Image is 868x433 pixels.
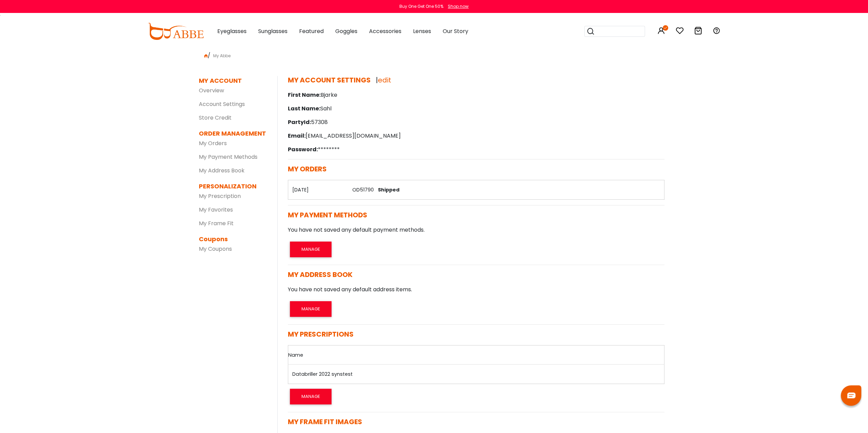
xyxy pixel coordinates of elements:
span: Our Story [443,27,468,35]
button: MANAGE [290,389,332,404]
button: MANAGE [290,242,332,257]
font: 57308 [311,118,328,126]
a: My Prescription [199,192,241,200]
dt: Coupons [199,234,267,244]
a: OD51790 [352,186,373,193]
font: Sahl [320,105,332,112]
button: MANAGE [290,301,332,317]
a: MANAGE [288,245,334,253]
font: Bjarke [321,91,337,99]
a: My Favorites [199,206,233,214]
span: PartyId: [288,118,311,126]
span: MY ORDERS [288,164,327,174]
a: My Payment Methods [199,153,258,161]
a: My Coupons [199,245,232,253]
div: Buy One Get One 50% [399,3,443,10]
span: Featured [299,27,324,35]
img: chat [847,392,855,398]
dt: MY ACCOUNT [199,76,242,85]
span: Eyeglasses [217,27,247,35]
span: Shipped [375,186,399,193]
a: My Orders [199,139,227,147]
p: You have not saved any default address items. [288,285,664,294]
a: My Address Book [199,167,245,174]
a: MANAGE [288,392,334,400]
p: You have not saved any default payment methods. [288,226,664,234]
img: home.png [204,54,208,58]
a: Databriller 2022 synstest [292,371,353,377]
th: [DATE] [288,180,348,199]
div: / [199,49,670,60]
a: edit [378,75,391,85]
div: Shop now [448,3,469,10]
a: Account Settings [199,100,245,108]
img: abbeglasses.com [148,23,204,40]
span: MY PRESCRIPTIONS [288,329,354,339]
span: First Name: [288,91,321,99]
th: Name [288,345,664,365]
a: Store Credit [199,114,232,122]
span: Password: [288,145,318,153]
span: Lenses [413,27,431,35]
a: My Frame Fit [199,219,234,227]
dt: ORDER MANAGEMENT [199,129,267,138]
span: My Abbe [210,53,233,59]
span: MY FRAME FIT IMAGES [288,417,362,427]
span: Goggles [335,27,357,35]
dt: PERSONALIZATION [199,182,267,191]
span: Sunglasses [258,27,288,35]
span: | [376,75,391,85]
a: Shop now [444,3,469,9]
span: MY PAYMENT METHODS [288,210,367,220]
a: MANAGE [288,305,334,312]
a: Overview [199,87,224,94]
span: Accessories [369,27,401,35]
span: MY ACCOUNT SETTINGS [288,75,371,85]
span: Email: [288,132,306,140]
span: MY ADDRESS BOOK [288,270,353,279]
font: [EMAIL_ADDRESS][DOMAIN_NAME] [306,132,401,140]
span: Last Name: [288,105,320,112]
